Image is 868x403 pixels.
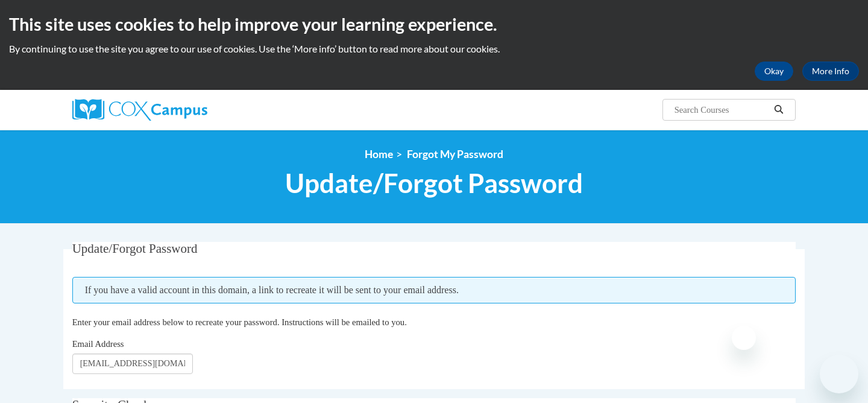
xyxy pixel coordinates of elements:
span: Enter your email address below to recreate your password. Instructions will be emailed to you. [72,317,407,327]
button: Okay [755,62,793,81]
span: Forgot My Password [407,148,503,160]
span: Update/Forgot Password [285,167,583,199]
a: Cox Campus [72,99,301,121]
iframe: Close message [732,326,756,350]
input: Email [72,354,193,374]
span: Email Address [72,339,124,349]
a: More Info [802,62,859,81]
span: Update/Forgot Password [72,241,198,256]
img: Cox Campus [72,99,207,121]
a: Home [365,148,393,160]
span: If you have a valid account in this domain, a link to recreate it will be sent to your email addr... [72,277,796,303]
iframe: Button to launch messaging window [820,355,858,393]
p: By continuing to use the site you agree to our use of cookies. Use the ‘More info’ button to read... [9,42,859,56]
h2: This site uses cookies to help improve your learning experience. [9,12,859,36]
input: Search Courses [673,103,770,117]
button: Search [770,103,788,117]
